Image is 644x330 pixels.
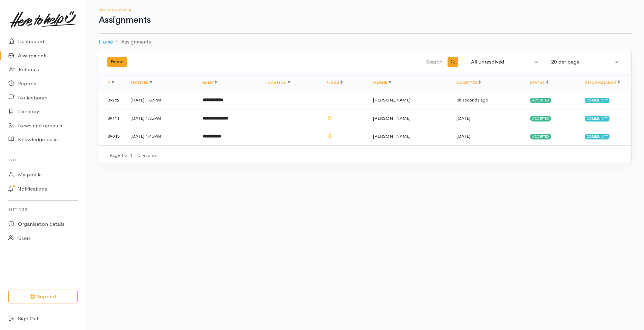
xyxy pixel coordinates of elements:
[99,109,125,127] td: 89111
[125,109,197,127] td: [DATE] 1:36PM
[107,80,114,85] a: #
[530,116,551,121] span: Accepted
[8,205,78,214] h6: Settings
[456,133,470,139] time: [DATE]
[99,38,113,46] a: Home
[266,80,290,85] a: Location
[530,98,551,103] span: Accepted
[131,80,152,85] a: Received
[99,91,125,109] td: 89252
[585,134,609,139] span: Community
[456,97,488,103] time: 35 seconds ago
[8,290,78,304] button: Support
[373,115,411,121] span: [PERSON_NAME]
[107,57,127,67] button: Export
[547,55,623,69] button: 20 per page
[99,8,632,12] h6: Provider Portal
[287,54,444,70] input: Search
[373,97,411,103] span: [PERSON_NAME]
[99,34,632,50] nav: breadcrumb
[134,152,136,158] span: |
[585,98,609,103] span: Community
[530,80,548,85] a: Status
[471,58,532,66] div: All unresolved
[551,58,613,66] div: 20 per page
[456,115,470,121] time: [DATE]
[8,155,78,165] h6: Profile
[467,55,543,69] button: All unresolved
[585,116,609,121] span: Community
[125,91,197,109] td: [DATE] 1:37PM
[99,15,632,25] h1: Assignments
[113,38,151,46] li: Assignments
[125,127,197,145] td: [DATE] 1:46PM
[456,80,481,85] a: Accepted
[373,133,411,139] span: [PERSON_NAME]
[109,152,157,158] small: Page 1 of 1 3 records
[327,80,343,85] a: Flags
[585,80,620,85] a: Circumstance
[202,80,217,85] a: Name
[373,80,391,85] a: Owner
[530,134,551,139] span: Accepted
[99,127,125,145] td: 89045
